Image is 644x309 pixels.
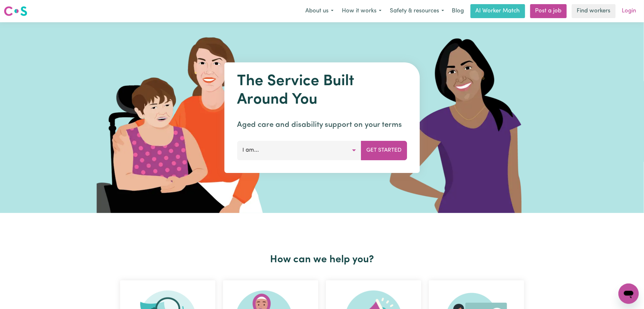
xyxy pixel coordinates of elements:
button: Safety & resources [386,4,448,18]
h1: The Service Built Around You [237,72,407,109]
button: About us [301,4,338,18]
a: Careseekers logo [4,4,27,18]
h2: How can we help you? [116,254,528,266]
iframe: Button to launch messaging window [619,284,639,304]
a: Login [618,4,640,18]
img: Careseekers logo [4,5,27,17]
button: Get Started [361,141,407,160]
a: Find workers [572,4,616,18]
button: How it works [338,4,386,18]
a: Post a job [530,4,567,18]
button: I am... [237,141,361,160]
p: Aged care and disability support on your terms [237,119,407,131]
a: AI Worker Match [471,4,525,18]
a: Blog [448,4,468,18]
